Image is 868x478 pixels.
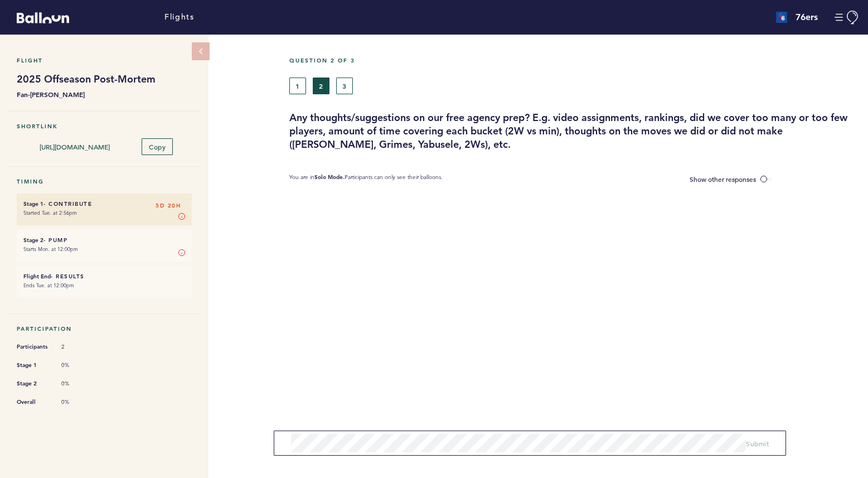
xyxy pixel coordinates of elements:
h6: - Pump [23,236,185,244]
h4: 76ers [796,11,818,24]
button: Copy [142,138,173,155]
h1: 2025 Offseason Post-Mortem [17,73,192,86]
h5: Participation [17,325,192,332]
h5: Flight [17,57,192,64]
h5: Shortlink [17,123,192,130]
span: Stage 1 [17,360,50,371]
a: Flights [164,11,194,23]
button: 3 [336,78,353,94]
span: Show other responses [690,175,756,184]
time: Starts Mon. at 12:00pm [23,245,78,253]
button: 2 [313,78,329,94]
span: 0% [61,380,95,388]
time: Started Tue. at 2:56pm [23,209,77,216]
small: Stage 1 [23,200,43,207]
small: Flight End [23,273,51,280]
span: 5D 20H [156,200,181,211]
a: Balloon [8,11,69,23]
span: 0% [61,398,95,406]
button: Manage Account [835,11,860,25]
span: Submit [746,439,769,448]
span: Participants [17,341,50,353]
span: 0% [61,361,95,369]
span: Overall [17,397,50,408]
b: Solo Mode. [314,173,345,181]
button: 1 [289,78,306,94]
h5: Timing [17,178,192,185]
span: 2 [61,343,95,351]
b: Fan-[PERSON_NAME] [17,89,192,100]
p: You are in Participants can only see their balloons. [289,173,443,185]
span: Stage 2 [17,378,50,389]
button: Submit [746,438,769,449]
h6: - Results [23,273,185,280]
h5: Question 2 of 3 [289,57,860,64]
span: Copy [149,142,166,151]
svg: Balloon [17,12,69,23]
small: Stage 2 [23,236,43,244]
h3: Any thoughts/suggestions on our free agency prep? E.g. video assignments, rankings, did we cover ... [289,111,860,151]
time: Ends Tue. at 12:00pm [23,282,74,289]
h6: - Contribute [23,200,185,207]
